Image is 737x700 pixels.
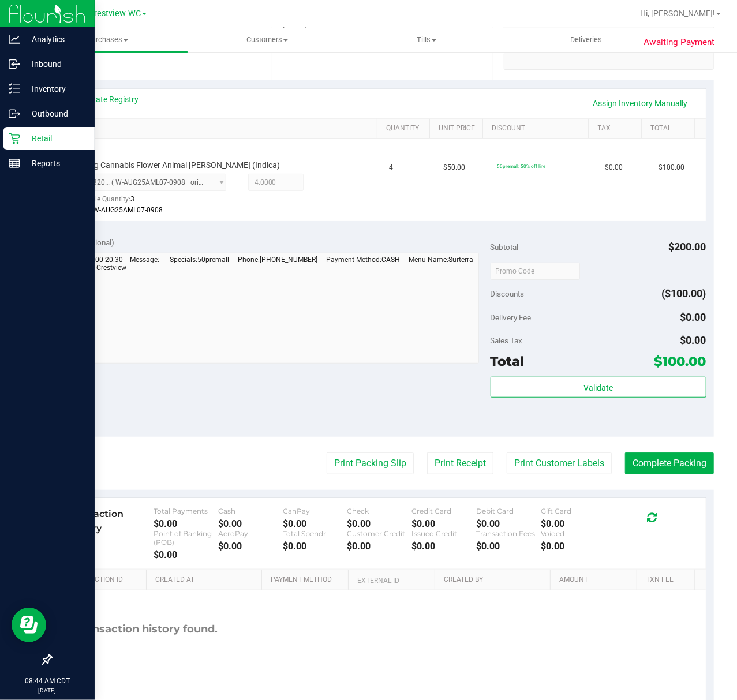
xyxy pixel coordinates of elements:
div: $0.00 [218,541,283,552]
span: 3 [131,195,135,203]
span: $100.00 [659,162,684,173]
a: SKU [68,124,372,133]
div: $0.00 [476,518,541,529]
span: Purchases [28,35,188,45]
div: $0.00 [283,518,347,529]
a: Created At [155,575,257,585]
div: Debit Card [476,507,541,515]
button: Complete Packing [625,452,714,474]
span: Awaiting Payment [644,36,715,49]
a: Deliveries [507,28,667,52]
span: 4 [390,162,394,173]
a: Customers [188,28,347,52]
inline-svg: Inbound [9,58,20,70]
a: Tills [347,28,507,52]
p: Reports [20,156,89,170]
span: Sales Tax [491,336,523,345]
div: CanPay [283,507,347,515]
inline-svg: Reports [9,158,20,169]
span: 50premall: 50% off line [497,163,545,169]
p: Analytics [20,32,89,46]
span: Subtotal [491,242,519,252]
span: Total [491,353,525,369]
span: $50.00 [443,162,465,173]
div: Voided [541,529,605,538]
inline-svg: Retail [9,133,20,144]
div: $0.00 [154,549,218,560]
a: Txn Fee [646,575,690,585]
div: Total Payments [154,507,218,515]
span: Validate [583,383,613,392]
a: Purchases [28,28,188,52]
th: External ID [348,570,435,590]
div: $0.00 [541,541,605,552]
div: $0.00 [411,518,476,529]
div: Customer Credit [347,529,412,538]
a: Amount [559,575,632,585]
span: W-AUG25AML07-0908 [93,206,163,214]
p: Outbound [20,107,89,121]
p: Inventory [20,82,89,96]
button: Validate [491,377,706,398]
inline-svg: Outbound [9,108,20,119]
div: $0.00 [283,541,347,552]
a: Discount [492,124,584,133]
p: 08:44 AM CDT [5,676,89,686]
span: ($100.00) [662,287,706,300]
button: Print Customer Labels [507,452,612,474]
a: Tax [598,124,637,133]
div: Cash [218,507,283,515]
div: Total Spendr [283,529,347,538]
span: $0.00 [605,162,623,173]
div: Credit Card [411,507,476,515]
div: $0.00 [541,518,605,529]
span: Crestview WC [89,9,141,18]
span: $200.00 [669,241,706,253]
div: No transaction history found. [59,590,218,668]
span: $0.00 [680,334,706,346]
button: Print Receipt [427,452,493,474]
div: $0.00 [347,541,412,552]
span: Deliveries [555,35,618,45]
div: $0.00 [154,518,218,529]
span: Tills [347,35,506,45]
div: Transaction Fees [476,529,541,538]
div: $0.00 [347,518,412,529]
div: $0.00 [411,541,476,552]
div: Point of Banking (POB) [154,529,218,546]
span: $0.00 [680,311,706,323]
span: Hi, [PERSON_NAME]! [640,9,715,18]
div: Issued Credit [411,529,476,538]
p: Retail [20,132,89,145]
span: $100.00 [654,353,706,369]
div: Check [347,507,412,515]
a: Transaction ID [68,575,141,585]
div: $0.00 [218,518,283,529]
button: Print Packing Slip [327,452,414,474]
div: $0.00 [476,541,541,552]
input: Promo Code [491,263,580,280]
a: Total [650,124,690,133]
a: View State Registry [70,93,139,105]
div: Gift Card [541,507,605,515]
a: Payment Method [271,575,343,585]
span: FT 3.5g Cannabis Flower Animal [PERSON_NAME] (Indica) [72,160,280,171]
p: Inbound [20,57,89,71]
span: Delivery Fee [491,313,532,322]
inline-svg: Analytics [9,33,20,45]
a: Unit Price [439,124,478,133]
inline-svg: Inventory [9,83,20,95]
p: [DATE] [5,686,89,695]
span: Discounts [491,283,525,304]
iframe: Resource center [12,608,46,642]
div: Available Quantity: [72,191,234,214]
a: Assign Inventory Manually [586,93,695,113]
a: Quantity [386,124,425,133]
span: Customers [188,35,347,45]
a: Created By [444,575,545,585]
div: AeroPay [218,529,283,538]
